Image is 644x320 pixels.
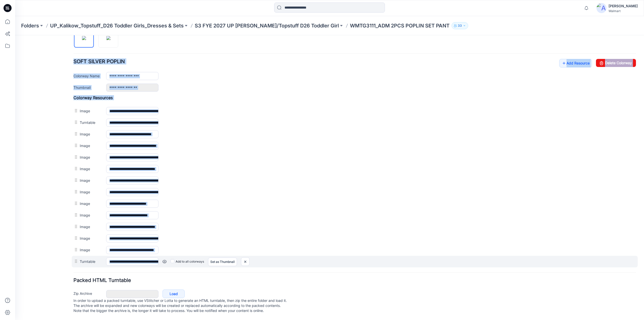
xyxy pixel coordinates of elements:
button: 33 [452,22,468,29]
label: Add to all colorways [155,222,189,230]
label: Image [65,189,86,194]
label: Image [65,131,86,136]
label: Image [65,142,86,148]
label: Image [65,154,86,159]
label: Image [65,177,86,183]
h4: Packed HTML Turntable [58,243,621,247]
p: In order to upload a packed turntable, use VStitcher or Lotta to generate an HTML turntable, then... [58,263,621,278]
a: Set as Thumbnail [193,222,222,231]
a: Folders [21,22,39,29]
input: Add to all colorways [155,223,159,226]
a: UP_Kalikow_Topstuff_D26 Toddler Girls_Dresses & Sets [50,22,184,29]
p: 33 [458,23,462,28]
h4: Colorway Resources [58,60,621,65]
img: avatar [596,3,607,13]
div: [PERSON_NAME] [609,3,638,9]
label: Colorway Name [58,38,86,43]
img: close-btn.svg [226,222,234,231]
label: Image [65,119,86,125]
iframe: edit-style [15,35,644,320]
label: Thumbnail [58,49,86,55]
label: Image [65,212,86,217]
label: Image [65,96,86,101]
div: Walmart [609,9,638,13]
a: S3 FYE 2027 UP [PERSON_NAME]/Topstuff D26 Toddler Girl [195,22,339,29]
label: Turntable [65,84,86,90]
a: Load [147,254,170,263]
label: Image [65,108,86,113]
p: WMTG3111_ADM 2PCS POPLIN SET PANT [350,22,450,29]
label: Turntable [65,223,86,229]
label: Image [65,73,86,78]
label: Image [65,200,86,206]
label: Image [65,165,86,171]
label: Zip Archive [58,255,86,261]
